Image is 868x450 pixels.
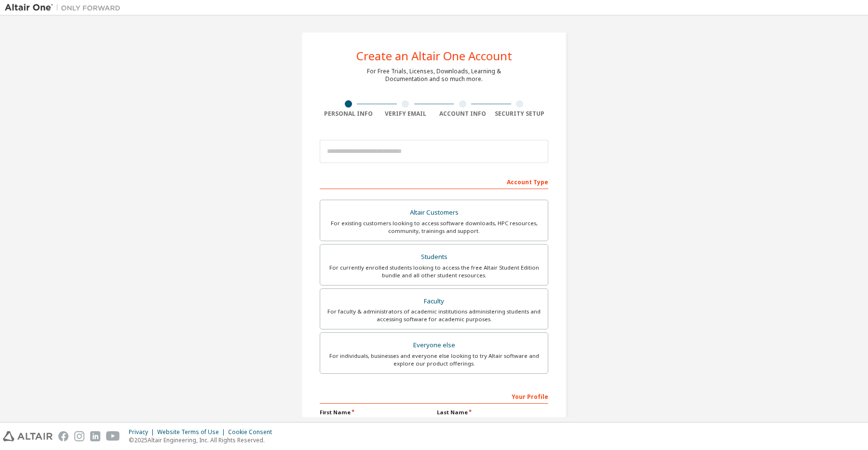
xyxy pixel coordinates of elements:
div: For existing customers looking to access software downloads, HPC resources, community, trainings ... [326,219,542,235]
img: altair_logo.svg [3,431,53,441]
div: Personal Info [320,110,377,118]
div: Cookie Consent [228,428,278,436]
div: Students [326,250,542,264]
div: Everyone else [326,339,542,352]
div: For Free Trials, Licenses, Downloads, Learning & Documentation and so much more. [367,68,501,83]
div: For faculty & administrators of academic institutions administering students and accessing softwa... [326,308,542,323]
div: Your Profile [320,388,548,404]
div: Altair Customers [326,206,542,219]
div: Privacy [129,428,157,436]
img: Altair One [5,3,125,13]
div: For currently enrolled students looking to access the free Altair Student Edition bundle and all ... [326,264,542,279]
div: Account Info [434,110,491,118]
img: youtube.svg [106,431,120,441]
div: Verify Email [377,110,434,118]
div: Account Type [320,174,548,189]
img: instagram.svg [74,431,84,441]
img: facebook.svg [58,431,68,441]
div: Create an Altair One Account [356,50,512,62]
div: Faculty [326,295,542,308]
div: For individuals, businesses and everyone else looking to try Altair software and explore our prod... [326,352,542,368]
div: Security Setup [491,110,549,118]
img: linkedin.svg [90,431,100,441]
label: Last Name [437,409,548,416]
p: © 2025 Altair Engineering, Inc. All Rights Reserved. [129,436,278,444]
div: Website Terms of Use [157,428,228,436]
label: First Name [320,409,431,416]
